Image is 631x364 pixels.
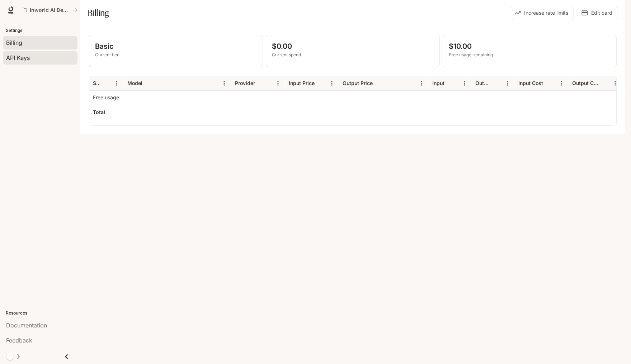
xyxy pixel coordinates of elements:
[510,6,574,20] button: Increase rate limits
[544,78,555,89] button: Sort
[30,7,70,13] p: Inworld AI Demos
[95,41,257,52] p: Basic
[235,80,255,86] div: Provider
[315,78,326,89] button: Sort
[610,78,621,89] button: Menu
[445,78,456,89] button: Sort
[88,6,109,20] h1: Billing
[449,41,611,52] p: $10.00
[475,80,491,86] div: Output
[273,78,283,89] button: Menu
[502,78,513,89] button: Menu
[599,78,610,89] button: Sort
[111,78,122,89] button: Menu
[577,6,618,20] button: Edit card
[219,78,230,89] button: Menu
[19,3,81,17] button: All workspaces
[256,78,267,89] button: Sort
[343,80,373,86] div: Output Price
[556,78,567,89] button: Menu
[416,78,427,89] button: Menu
[373,78,384,89] button: Sort
[572,80,598,86] div: Output Cost
[518,80,543,86] div: Input Cost
[95,52,257,58] p: Current tier
[127,80,142,86] div: Model
[449,52,611,58] p: Free usage remaining
[272,41,434,52] p: $0.00
[326,78,337,89] button: Menu
[93,94,119,101] p: Free usage
[289,80,315,86] div: Input Price
[100,78,111,89] button: Sort
[93,80,100,86] div: Service
[272,52,434,58] p: Current spend
[143,78,154,89] button: Sort
[432,80,444,86] div: Input
[491,78,502,89] button: Sort
[93,109,105,116] h6: Total
[459,78,470,89] button: Menu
